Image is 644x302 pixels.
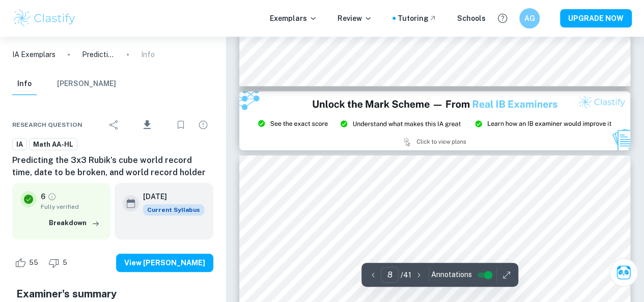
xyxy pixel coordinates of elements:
[519,8,540,29] button: AG
[47,192,57,201] a: Grade fully verified
[143,204,204,215] div: This exemplar is based on the current syllabus. Feel free to refer to it for inspiration/ideas wh...
[12,49,55,60] a: IA Exemplars
[82,49,115,60] p: Predicting the 3x3 Rubik’s cube world record time, date to be broken, and world record holder
[270,13,317,24] p: Exemplars
[41,191,45,202] p: 6
[239,91,630,150] img: Ad
[560,9,632,28] button: UPGRADE NOW
[171,115,191,135] div: Bookmark
[143,204,204,215] span: Current Syllabus
[401,269,411,281] p: / 41
[431,269,472,280] span: Annotations
[23,258,44,268] span: 55
[46,215,102,231] button: Breakdown
[193,115,213,135] div: Report issue
[104,115,124,135] div: Share
[457,13,486,24] a: Schools
[12,73,37,95] button: Info
[57,73,116,95] button: [PERSON_NAME]
[494,10,511,27] button: Help and Feedback
[126,112,169,138] div: Download
[116,254,213,272] button: View [PERSON_NAME]
[398,13,437,24] a: Tutoring
[12,8,77,29] img: Clastify logo
[41,202,102,211] span: Fully verified
[16,286,209,301] h5: Examiner's summary
[12,120,82,129] span: Research question
[524,13,536,24] h6: AG
[57,258,73,268] span: 5
[12,138,27,151] a: IA
[13,140,26,150] span: IA
[29,138,77,151] a: Math AA-HL
[609,258,638,287] button: Ask Clai
[12,255,44,271] div: Like
[338,13,372,24] p: Review
[141,49,155,60] p: Info
[30,140,77,150] span: Math AA-HL
[46,255,73,271] div: Dislike
[143,191,196,202] h6: [DATE]
[12,154,213,179] h6: Predicting the 3x3 Rubik’s cube world record time, date to be broken, and world record holder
